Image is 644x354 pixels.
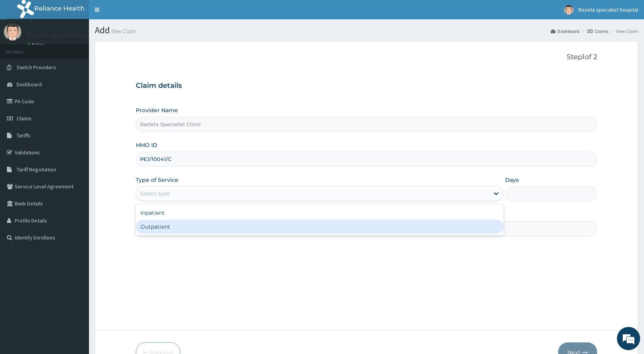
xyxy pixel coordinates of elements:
label: HMO ID [136,141,157,149]
textarea: Type your message and hit 'Enter' [4,211,147,238]
h3: Claim details [136,82,597,90]
img: User Image [4,23,21,41]
li: New Claim [609,28,638,34]
label: Days [505,176,519,184]
label: Type of Service [136,176,178,184]
div: Chat with us now [40,43,130,53]
span: Tariffs [17,132,31,139]
p: Step 1 of 2 [136,53,597,62]
a: Online [27,42,46,48]
img: User Image [564,5,574,15]
h1: Add [95,25,638,35]
div: Inpatient [136,206,504,220]
span: Switch Providers [17,64,56,71]
label: Provider Name [136,106,178,114]
span: Raziela specialist hospital [578,6,638,13]
small: New Claim [110,28,136,34]
span: Tariff Negotiation [17,166,56,173]
span: Claims [17,115,32,122]
a: Dashboard [551,28,579,34]
img: d_794563401_company_1708531726252_794563401 [14,39,31,58]
input: Enter HMO ID [136,152,597,167]
span: We're online! [45,97,107,176]
div: Select type [140,190,170,197]
div: Minimize live chat window [127,4,145,22]
a: Claims [588,28,608,34]
p: Raziela specialist hospital [27,31,106,38]
div: Outpatient [136,220,504,234]
span: Dashboard [17,81,42,88]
